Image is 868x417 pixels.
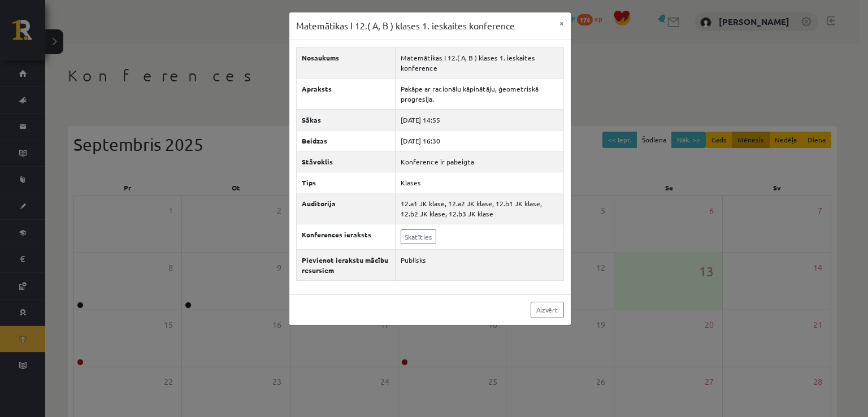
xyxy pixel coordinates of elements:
td: Konference ir pabeigta [395,151,563,172]
h3: Matemātikas I 12.( A, B ) klases 1. ieskaites konference [296,19,515,33]
th: Tips [296,172,395,193]
td: Klases [395,172,563,193]
td: Pakāpe ar racionālu kāpinātāju, ģeometriskā progresija. [395,78,563,109]
th: Apraksts [296,78,395,109]
td: 12.a1 JK klase, 12.a2 JK klase, 12.b1 JK klase, 12.b2 JK klase, 12.b3 JK klase [395,193,563,224]
th: Nosaukums [296,47,395,78]
th: Stāvoklis [296,151,395,172]
a: Skatīties [401,229,436,244]
th: Sākas [296,109,395,130]
th: Auditorija [296,193,395,224]
th: Konferences ieraksts [296,224,395,249]
a: Aizvērt [531,302,564,318]
td: [DATE] 16:30 [395,130,563,151]
th: Beidzas [296,130,395,151]
td: Publisks [395,249,563,280]
td: [DATE] 14:55 [395,109,563,130]
th: Pievienot ierakstu mācību resursiem [296,249,395,280]
button: × [553,12,571,34]
td: Matemātikas I 12.( A, B ) klases 1. ieskaites konference [395,47,563,78]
